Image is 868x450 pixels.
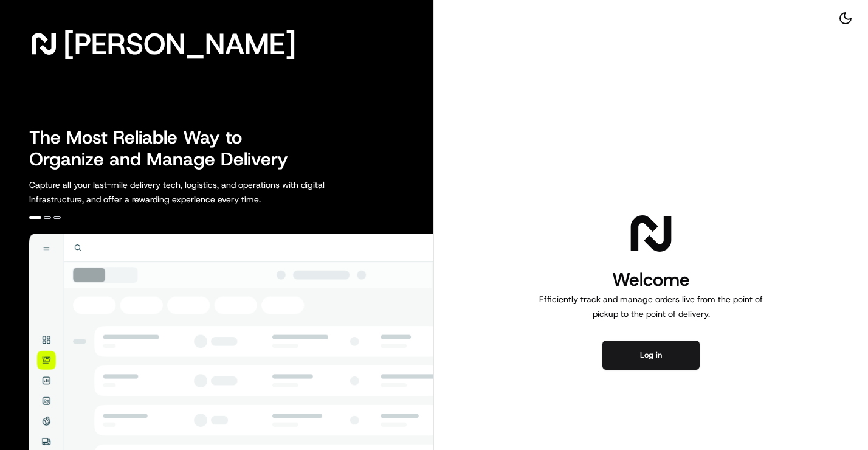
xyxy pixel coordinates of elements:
span: [PERSON_NAME] [63,32,296,56]
h1: Welcome [534,268,768,292]
p: Efficiently track and manage orders live from the point of pickup to the point of delivery. [534,292,768,321]
button: Log in [602,341,700,370]
h2: The Most Reliable Way to Organize and Manage Delivery [29,126,301,170]
p: Capture all your last-mile delivery tech, logistics, and operations with digital infrastructure, ... [29,178,379,207]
